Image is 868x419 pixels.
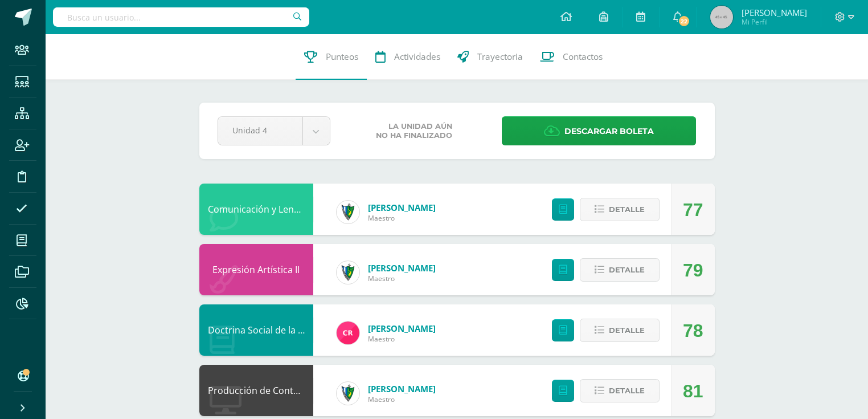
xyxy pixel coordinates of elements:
span: Descargar boleta [564,117,654,145]
a: Expresión Artística II [212,263,300,276]
span: Detalle [609,320,645,341]
img: 45x45 [710,6,733,29]
span: Contactos [563,51,603,63]
img: 9f174a157161b4ddbe12118a61fed988.png [337,201,359,223]
button: Detalle [580,258,660,282]
span: Detalle [609,199,645,220]
span: Maestro [368,274,436,283]
div: Doctrina Social de la Iglesia [199,304,313,356]
div: 78 [683,305,703,356]
button: Detalle [580,319,660,342]
img: 9f174a157161b4ddbe12118a61fed988.png [337,382,359,405]
a: Trayectoria [449,34,531,80]
a: Producción de Contenidos Digitales [208,384,362,397]
a: Descargar boleta [502,116,696,145]
div: Expresión Artística II [199,244,313,295]
span: Actividades [394,51,440,63]
img: 866c3f3dc5f3efb798120d7ad13644d9.png [337,322,359,344]
span: Trayectoria [477,51,523,63]
div: 77 [683,184,703,235]
div: 81 [683,365,703,417]
a: [PERSON_NAME] [368,262,436,274]
div: Producción de Contenidos Digitales [199,365,313,416]
span: Unidad 4 [232,117,288,144]
button: Detalle [580,379,660,402]
a: Comunicación y Lenguaje L3 Inglés [208,203,357,215]
a: [PERSON_NAME] [368,323,436,334]
span: [PERSON_NAME] [742,7,807,18]
span: Maestro [368,213,436,223]
div: 79 [683,245,703,296]
a: Actividades [367,34,449,80]
span: Detalle [609,380,645,401]
a: Contactos [531,34,611,80]
a: Unidad 4 [218,117,330,145]
span: Punteos [326,51,358,63]
span: 22 [678,15,690,27]
img: 9f174a157161b4ddbe12118a61fed988.png [337,261,359,284]
span: Maestro [368,334,436,344]
span: La unidad aún no ha finalizado [376,122,452,140]
a: [PERSON_NAME] [368,383,436,394]
span: Mi Perfil [742,17,807,27]
a: Doctrina Social de la [DEMOGRAPHIC_DATA] [208,324,396,336]
span: Maestro [368,394,436,404]
div: Comunicación y Lenguaje L3 Inglés [199,184,313,235]
a: Punteos [296,34,367,80]
button: Detalle [580,198,660,221]
a: [PERSON_NAME] [368,202,436,213]
span: Detalle [609,259,645,280]
input: Busca un usuario... [53,7,309,27]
